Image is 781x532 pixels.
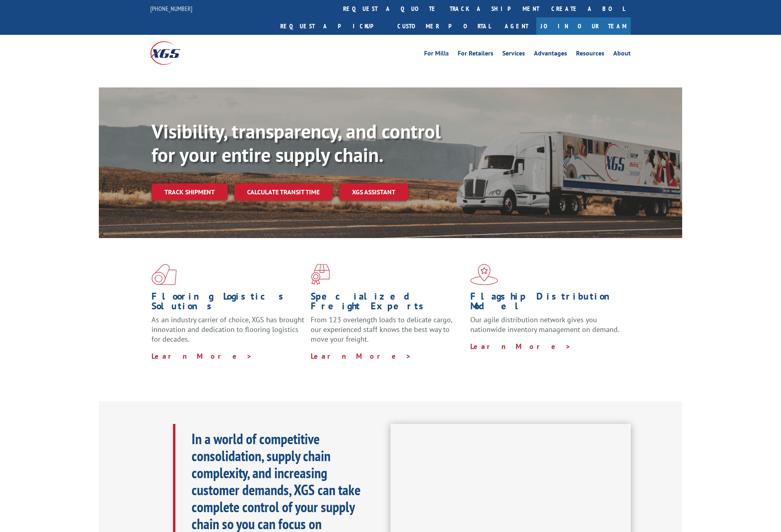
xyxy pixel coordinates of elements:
[576,50,604,59] a: Resources
[150,4,192,13] a: [PHONE_NUMBER]
[391,17,497,35] a: Customer Portal
[470,264,498,285] img: xgs-icon-flagship-distribution-model-red
[470,292,623,315] h1: Flagship Distribution Model
[534,50,567,59] a: Advantages
[152,183,228,200] a: Track shipment
[424,50,449,59] a: For Mills
[497,17,536,35] a: Agent
[274,17,391,35] a: Request a pickup
[470,342,571,351] a: Learn More >
[470,315,619,334] span: Our agile distribution network gives you nationwide inventory management on demand.
[458,50,493,59] a: For Retailers
[152,292,305,315] h1: Flooring Logistics Solutions
[339,183,408,201] a: XGS ASSISTANT
[311,264,330,285] img: xgs-icon-focused-on-flooring-red
[152,119,441,167] b: Visibility, transparency, and control for your entire supply chain.
[536,17,631,35] a: Join Our Team
[502,50,525,59] a: Services
[311,292,464,315] h1: Specialized Freight Experts
[152,264,177,285] img: xgs-icon-total-supply-chain-intelligence-red
[311,351,412,361] a: Learn More >
[152,351,252,361] a: Learn More >
[311,315,464,351] p: From 123 overlength loads to delicate cargo, our experienced staff knows the best way to move you...
[613,50,631,59] a: About
[234,183,333,201] a: Calculate transit time
[152,315,304,344] span: As an industry carrier of choice, XGS has brought innovation and dedication to flooring logistics...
